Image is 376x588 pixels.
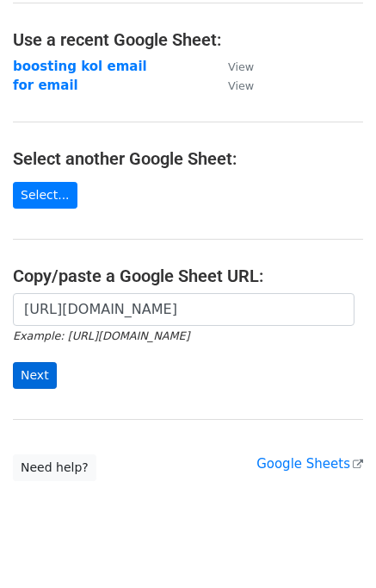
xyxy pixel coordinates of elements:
a: Google Sheets [256,456,363,472]
a: boosting kol email [13,59,147,74]
iframe: Chat Widget [290,505,376,588]
a: for email [13,78,78,93]
input: Paste your Google Sheet URL here [13,293,354,326]
small: Example: [URL][DOMAIN_NAME] [13,329,189,342]
small: View [228,79,254,92]
a: View [211,59,254,74]
h4: Copy/paste a Google Sheet URL: [13,266,363,286]
a: Select... [13,182,77,209]
h4: Select another Google Sheet: [13,148,363,169]
h4: Use a recent Google Sheet: [13,29,363,50]
input: Next [13,362,57,389]
div: 聊天小组件 [290,505,376,588]
small: View [228,60,254,73]
a: View [211,78,254,93]
a: Need help? [13,454,96,481]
